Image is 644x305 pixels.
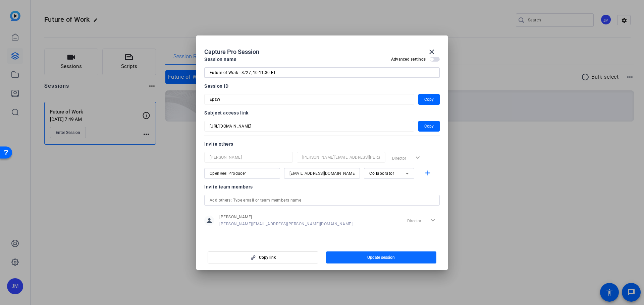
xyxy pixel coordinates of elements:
[289,169,355,177] input: Email...
[204,82,440,90] div: Session ID
[418,121,440,132] button: Copy
[424,122,434,130] span: Copy
[367,255,395,260] span: Update session
[259,255,276,260] span: Copy link
[210,69,434,77] input: Enter Session Name
[210,153,287,161] input: Name...
[428,48,436,56] mat-icon: close
[204,183,440,191] div: Invite team members
[418,94,440,105] button: Copy
[210,95,409,103] input: Session OTP
[326,251,437,263] button: Update session
[204,109,440,117] div: Subject access link
[302,153,380,161] input: Email...
[210,122,409,130] input: Session OTP
[204,55,236,63] div: Session name
[424,95,434,103] span: Copy
[208,251,318,263] button: Copy link
[369,171,394,176] span: Collaborator
[391,57,426,62] h2: Advanced settings
[219,221,353,227] span: [PERSON_NAME][EMAIL_ADDRESS][PERSON_NAME][DOMAIN_NAME]
[210,169,275,177] input: Name...
[424,169,432,177] mat-icon: add
[219,214,353,220] span: [PERSON_NAME]
[204,216,214,226] mat-icon: person
[210,196,434,204] input: Add others: Type email or team members name
[204,140,440,148] div: Invite others
[204,44,440,60] div: Capture Pro Session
